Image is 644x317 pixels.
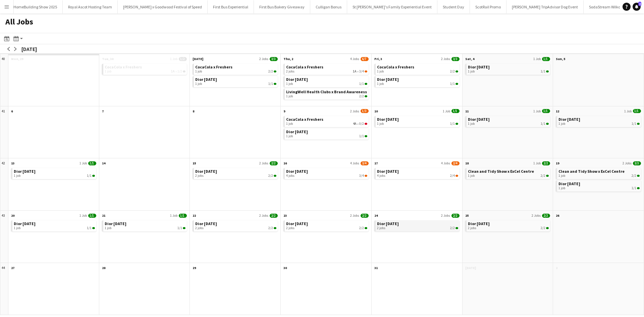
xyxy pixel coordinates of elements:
[377,226,385,230] span: 2 jobs
[193,57,203,61] span: [DATE]
[365,227,367,229] span: 2/2
[183,70,185,72] span: 1/2
[310,0,347,13] button: Culligan Bonus
[286,129,308,134] span: Dior October 2025
[450,69,455,73] span: 2/2
[377,220,458,230] a: Dior [DATE]2 jobs2/2
[102,109,104,113] span: 7
[283,161,287,165] span: 16
[377,116,458,126] a: Dior [DATE]1 job1/1
[455,123,458,125] span: 1/1
[254,0,310,13] button: First Bus Bakery Giveaway
[183,227,185,229] span: 1/1
[286,122,293,126] span: 1 job
[286,116,367,126] a: CocaCola x Freshers1 job4A•0/2
[286,174,294,178] span: 4 jobs
[541,122,545,126] span: 1/1
[451,109,460,113] span: 1/1
[14,168,95,178] a: Dior [DATE]1 job1/1
[118,0,208,13] button: [PERSON_NAME] x Goodwood Festival of Speed
[374,109,378,113] span: 10
[286,94,293,98] span: 1 job
[286,134,293,138] span: 1 job
[374,266,378,270] span: 31
[0,54,8,106] div: 40
[286,221,308,226] span: Dior October 2025
[14,169,36,174] span: Dior October 2025
[193,109,194,113] span: 8
[468,220,549,230] a: Dior [DATE]2 jobs2/2
[79,213,87,218] span: 1 Job
[558,186,565,190] span: 1 job
[470,0,506,13] button: ScotRail Promo
[533,57,541,61] span: 1 Job
[11,161,14,165] span: 13
[274,83,276,85] span: 1/1
[377,168,458,178] a: Dior [DATE]4 jobs2/4
[283,266,287,270] span: 30
[0,106,8,159] div: 41
[102,213,105,218] span: 21
[374,213,378,218] span: 24
[195,64,276,73] a: CocaCola x Freshers1 job2/2
[195,220,276,230] a: Dior [DATE]2 jobs2/2
[558,122,565,126] span: 1 job
[14,226,20,230] span: 1 job
[465,213,469,218] span: 25
[633,3,641,11] a: 2
[177,226,182,230] span: 1/1
[468,221,490,226] span: Dior October 2025
[286,226,294,230] span: 2 jobs
[105,226,111,230] span: 1 job
[451,57,460,61] span: 3/3
[450,122,455,126] span: 1/1
[468,168,549,178] a: Clean and Tidy Show x ExCel Centre1 job2/2
[283,109,285,113] span: 9
[556,213,559,218] span: 26
[274,175,276,177] span: 2/2
[532,213,541,218] span: 2 Jobs
[377,69,384,73] span: 1 job
[21,46,37,52] div: [DATE]
[637,175,640,177] span: 2/2
[441,57,450,61] span: 2 Jobs
[361,214,369,218] span: 2/2
[558,180,640,190] a: Dior [DATE]1 job1/1
[286,76,367,86] a: Dior [DATE]1 job1/1
[353,122,357,126] span: 4A
[556,109,559,113] span: 12
[286,64,323,69] span: CocaCola x Freshers
[542,161,550,165] span: 2/2
[546,175,549,177] span: 2/2
[450,226,455,230] span: 2/2
[465,57,474,61] span: Sat, 4
[195,174,204,178] span: 2 jobs
[0,158,8,211] div: 42
[450,82,455,86] span: 1/1
[541,174,545,178] span: 2/2
[79,161,87,165] span: 1 Job
[377,174,385,178] span: 4 jobs
[377,64,458,73] a: CocaCola x Freshers1 job2/2
[286,220,367,230] a: Dior [DATE]2 jobs2/2
[455,175,458,177] span: 2/4
[105,64,142,69] span: CocaCola x Freshers
[286,82,293,86] span: 1 job
[377,117,399,122] span: Dior October 2025
[359,134,364,138] span: 1/1
[286,117,323,122] span: CocaCola x Freshers
[377,64,414,69] span: CocaCola x Freshers
[468,174,475,178] span: 1 job
[195,77,217,82] span: Dior October 2025
[88,161,96,165] span: 1/1
[195,76,276,86] a: Dior [DATE]1 job1/1
[558,116,640,126] a: Dior [DATE]1 job1/1
[584,0,626,13] button: SodaStream Wilko
[102,57,113,61] span: Tue, 30
[259,57,268,61] span: 2 Jobs
[377,169,399,174] span: Dior October 2025
[377,77,399,82] span: Dior October 2025
[268,69,273,73] span: 2/2
[92,175,95,177] span: 1/1
[365,70,367,72] span: 3/4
